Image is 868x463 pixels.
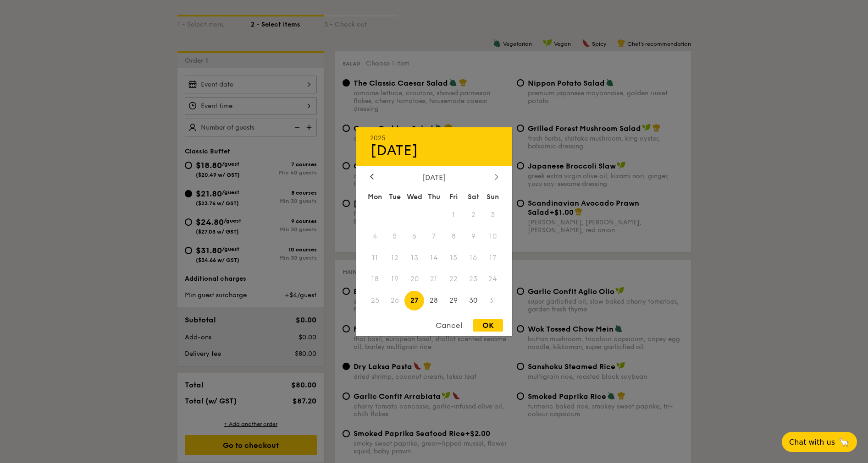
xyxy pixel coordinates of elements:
span: 7 [424,226,444,246]
span: 22 [444,269,464,289]
span: 5 [385,226,404,246]
span: 24 [483,269,503,289]
span: 19 [385,269,404,289]
div: Sat [464,188,483,205]
span: 6 [404,226,424,246]
div: [DATE] [370,173,498,181]
span: 8 [444,226,464,246]
span: 17 [483,248,503,267]
div: Fri [444,188,464,205]
span: 14 [424,248,444,267]
span: 1 [444,205,464,224]
span: 12 [385,248,404,267]
span: 11 [365,248,385,267]
div: [DATE] [370,142,498,159]
span: 10 [483,226,503,246]
span: Chat with us [789,438,835,447]
span: 13 [404,248,424,267]
span: 20 [404,269,424,289]
div: 2025 [370,134,498,142]
div: Sun [483,188,503,205]
div: Thu [424,188,444,205]
span: 3 [483,205,503,224]
span: 15 [444,248,464,267]
span: 30 [464,291,483,310]
div: Cancel [426,319,471,332]
span: 31 [483,291,503,310]
span: 4 [365,226,385,246]
span: 28 [424,291,444,310]
span: 23 [464,269,483,289]
span: 2 [464,205,483,224]
div: OK [473,319,503,332]
span: 27 [404,291,424,310]
div: Mon [365,188,385,205]
span: 25 [365,291,385,310]
div: Tue [385,188,404,205]
span: 🦙 [839,437,850,447]
span: 18 [365,269,385,289]
span: 29 [444,291,464,310]
div: Wed [404,188,424,205]
span: 21 [424,269,444,289]
span: 16 [464,248,483,267]
span: 9 [464,226,483,246]
button: Chat with us🦙 [782,432,857,452]
span: 26 [385,291,404,310]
